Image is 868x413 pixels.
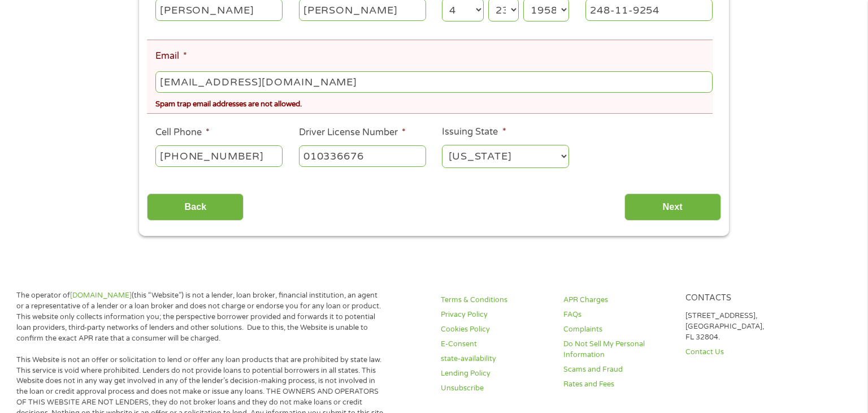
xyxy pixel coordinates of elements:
[147,193,244,221] input: Back
[441,309,549,320] a: Privacy Policy
[563,379,672,390] a: Rates and Fees
[155,71,713,93] input: john@gmail.com
[155,95,713,110] div: Spam trap email addresses are not allowed.
[685,293,794,304] h4: Contacts
[70,291,132,300] a: [DOMAIN_NAME]
[441,339,549,350] a: E-Consent
[685,347,794,358] a: Contact Us
[155,50,187,62] label: Email
[685,311,794,343] p: [STREET_ADDRESS], [GEOGRAPHIC_DATA], FL 32804.
[16,290,383,343] p: The operator of (this “Website”) is not a lender, loan broker, financial institution, an agent or...
[624,193,721,221] input: Next
[441,368,549,379] a: Lending Policy
[442,126,506,138] label: Issuing State
[563,339,672,360] a: Do Not Sell My Personal Information
[155,145,283,167] input: (541) 754-3010
[563,309,672,320] a: FAQs
[299,127,406,139] label: Driver License Number
[563,295,672,306] a: APR Charges
[441,295,549,306] a: Terms & Conditions
[441,354,549,364] a: state-availability
[441,324,549,335] a: Cookies Policy
[441,383,549,394] a: Unsubscribe
[155,127,210,139] label: Cell Phone
[563,324,672,335] a: Complaints
[563,364,672,375] a: Scams and Fraud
